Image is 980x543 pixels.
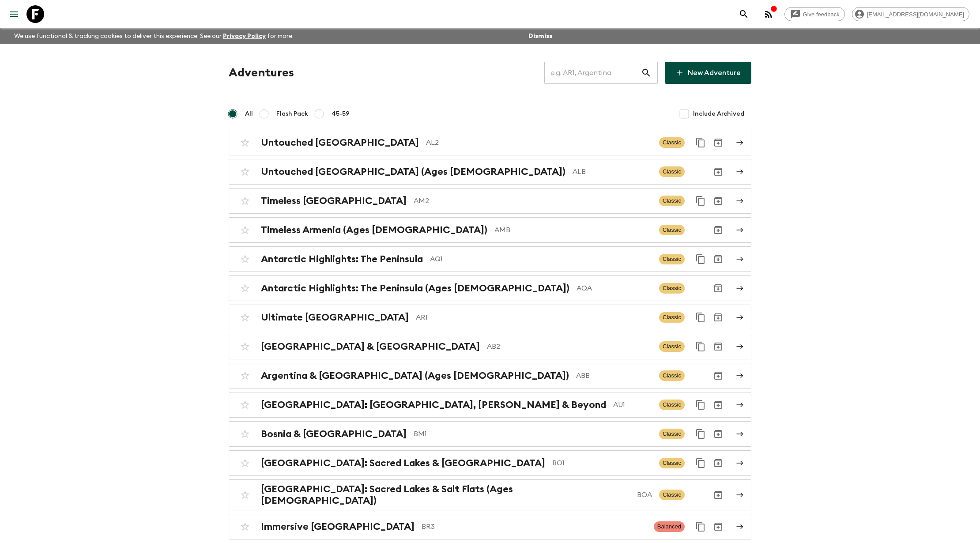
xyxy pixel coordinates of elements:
h2: [GEOGRAPHIC_DATA]: [GEOGRAPHIC_DATA], [PERSON_NAME] & Beyond [261,399,606,411]
a: Antarctic Highlights: The PeninsulaAQ1ClassicDuplicate for 45-59Archive [229,246,751,272]
span: Classic [659,196,685,206]
button: Duplicate for 45-59 [692,454,709,472]
a: Immersive [GEOGRAPHIC_DATA]BR3BalancedDuplicate for 45-59Archive [229,514,751,539]
button: Archive [709,518,727,535]
span: Flash Pack [276,109,308,118]
p: AM2 [414,196,652,206]
h2: Argentina & [GEOGRAPHIC_DATA] (Ages [DEMOGRAPHIC_DATA]) [261,370,569,381]
h2: Antarctic Highlights: The Peninsula [261,253,423,265]
button: Archive [709,309,727,326]
h2: [GEOGRAPHIC_DATA]: Sacred Lakes & [GEOGRAPHIC_DATA] [261,457,545,469]
a: [GEOGRAPHIC_DATA]: Sacred Lakes & Salt Flats (Ages [DEMOGRAPHIC_DATA])BOAClassicArchive [229,479,751,510]
button: Dismiss [526,30,554,42]
button: Duplicate for 45-59 [692,250,709,268]
span: Classic [659,137,685,148]
span: Balanced [654,521,685,532]
p: AR1 [416,312,652,323]
a: Untouched [GEOGRAPHIC_DATA]AL2ClassicDuplicate for 45-59Archive [229,130,751,155]
a: Ultimate [GEOGRAPHIC_DATA]AR1ClassicDuplicate for 45-59Archive [229,305,751,330]
p: AQA [577,283,652,294]
button: Archive [709,134,727,151]
button: search adventures [735,5,753,23]
span: Classic [659,490,685,500]
a: Antarctic Highlights: The Peninsula (Ages [DEMOGRAPHIC_DATA])AQAClassicArchive [229,275,751,301]
a: Bosnia & [GEOGRAPHIC_DATA]BM1ClassicDuplicate for 45-59Archive [229,421,751,447]
button: Duplicate for 45-59 [692,425,709,443]
span: Classic [659,283,685,294]
h2: Antarctic Highlights: The Peninsula (Ages [DEMOGRAPHIC_DATA]) [261,283,569,294]
p: AU1 [613,400,652,410]
a: [GEOGRAPHIC_DATA]: Sacred Lakes & [GEOGRAPHIC_DATA]BO1ClassicDuplicate for 45-59Archive [229,450,751,476]
p: BM1 [414,429,652,439]
h2: [GEOGRAPHIC_DATA] & [GEOGRAPHIC_DATA] [261,341,480,352]
button: Duplicate for 45-59 [692,518,709,535]
button: Duplicate for 45-59 [692,396,709,414]
div: [EMAIL_ADDRESS][DOMAIN_NAME] [852,7,969,21]
h2: Immersive [GEOGRAPHIC_DATA] [261,521,415,532]
a: Give feedback [784,7,845,21]
h2: [GEOGRAPHIC_DATA]: Sacred Lakes & Salt Flats (Ages [DEMOGRAPHIC_DATA]) [261,483,630,506]
p: BOA [637,490,652,500]
span: Classic [659,225,685,235]
p: We use functional & tracking cookies to deliver this experience. See our for more. [11,28,297,44]
button: Archive [709,486,727,504]
button: Duplicate for 45-59 [692,192,709,210]
h2: Bosnia & [GEOGRAPHIC_DATA] [261,428,407,440]
button: Archive [709,396,727,414]
a: [GEOGRAPHIC_DATA] & [GEOGRAPHIC_DATA]AB2ClassicDuplicate for 45-59Archive [229,334,751,359]
h1: Adventures [229,64,294,82]
a: Untouched [GEOGRAPHIC_DATA] (Ages [DEMOGRAPHIC_DATA])ALBClassicArchive [229,159,751,185]
button: Archive [709,425,727,443]
h2: Timeless [GEOGRAPHIC_DATA] [261,195,407,207]
h2: Untouched [GEOGRAPHIC_DATA] [261,137,419,148]
button: Archive [709,163,727,181]
button: Archive [709,338,727,355]
span: Classic [659,370,685,381]
p: ABB [576,370,652,381]
h2: Untouched [GEOGRAPHIC_DATA] (Ages [DEMOGRAPHIC_DATA]) [261,166,565,177]
span: Classic [659,312,685,323]
span: Classic [659,458,685,468]
span: All [245,109,253,118]
a: Privacy Policy [223,33,266,39]
button: Archive [709,279,727,297]
p: AQ1 [430,254,652,264]
button: Archive [709,192,727,210]
a: Argentina & [GEOGRAPHIC_DATA] (Ages [DEMOGRAPHIC_DATA])ABBClassicArchive [229,363,751,388]
a: [GEOGRAPHIC_DATA]: [GEOGRAPHIC_DATA], [PERSON_NAME] & BeyondAU1ClassicDuplicate for 45-59Archive [229,392,751,418]
p: AB2 [487,341,652,352]
p: AL2 [426,137,652,148]
h2: Timeless Armenia (Ages [DEMOGRAPHIC_DATA]) [261,224,487,236]
a: New Adventure [665,62,751,84]
p: BO1 [552,458,652,468]
button: Archive [709,250,727,268]
p: ALB [573,166,652,177]
input: e.g. AR1, Argentina [544,60,641,85]
span: Give feedback [798,11,844,18]
p: AMB [494,225,652,235]
button: Duplicate for 45-59 [692,309,709,326]
span: Classic [659,400,685,410]
span: Include Archived [693,109,744,118]
button: Duplicate for 45-59 [692,338,709,355]
span: Classic [659,166,685,177]
span: 45-59 [332,109,350,118]
h2: Ultimate [GEOGRAPHIC_DATA] [261,312,409,323]
span: Classic [659,341,685,352]
p: BR3 [422,521,647,532]
span: Classic [659,254,685,264]
button: menu [5,5,23,23]
a: Timeless [GEOGRAPHIC_DATA]AM2ClassicDuplicate for 45-59Archive [229,188,751,214]
button: Archive [709,367,727,385]
a: Timeless Armenia (Ages [DEMOGRAPHIC_DATA])AMBClassicArchive [229,217,751,243]
button: Archive [709,221,727,239]
span: [EMAIL_ADDRESS][DOMAIN_NAME] [862,11,969,18]
span: Classic [659,429,685,439]
button: Archive [709,454,727,472]
button: Duplicate for 45-59 [692,134,709,151]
